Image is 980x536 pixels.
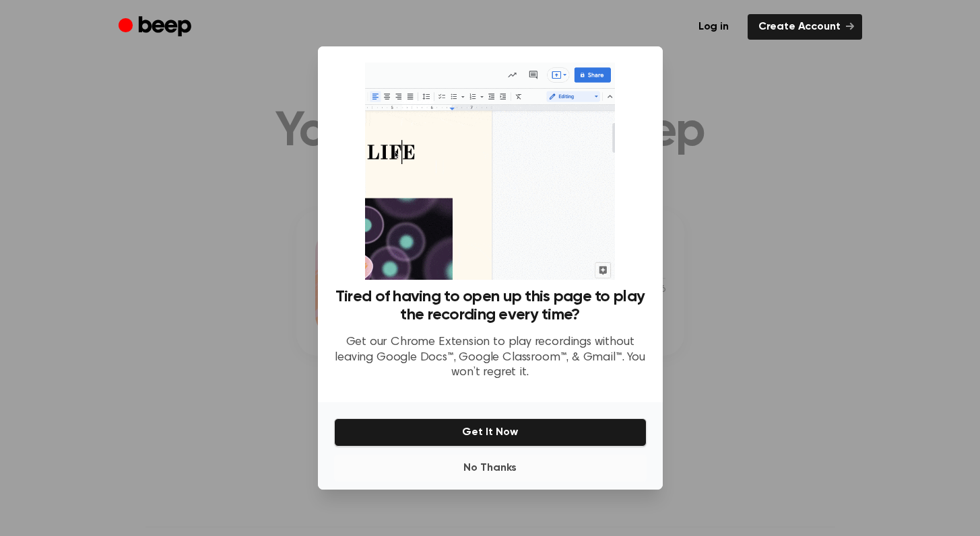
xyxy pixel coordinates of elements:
p: Get our Chrome Extension to play recordings without leaving Google Docs™, Google Classroom™, & Gm... [334,335,647,381]
button: Get It Now [334,418,647,447]
button: No Thanks [334,455,647,482]
h3: Tired of having to open up this page to play the recording every time? [334,288,647,324]
a: Log in [688,14,740,40]
a: Beep [119,14,195,40]
a: Create Account [748,14,862,40]
img: Beep extension in action [365,63,615,280]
